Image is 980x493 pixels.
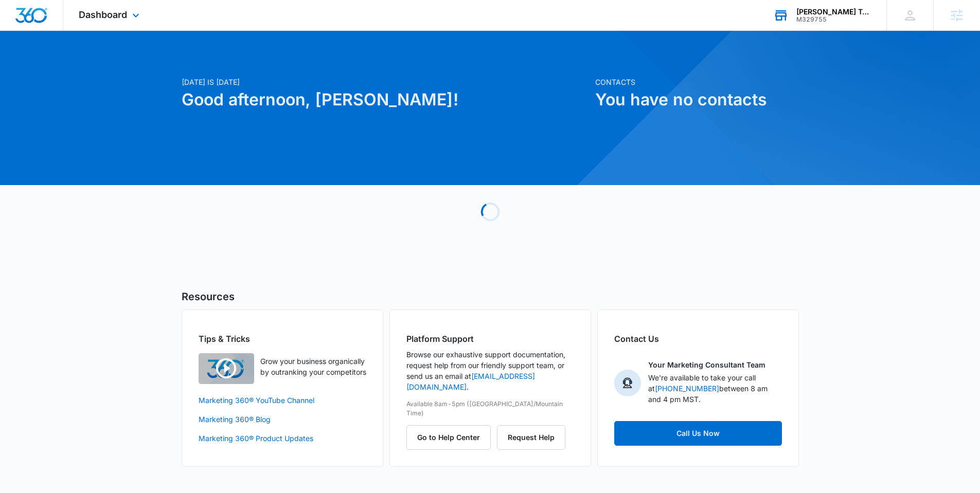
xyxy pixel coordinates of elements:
[406,349,574,392] p: Browse our exhaustive support documentation, request help from our friendly support team, or send...
[199,433,366,444] a: Marketing 360® Product Updates
[182,77,589,87] p: [DATE] is [DATE]
[199,395,366,406] a: Marketing 360® YouTube Channel
[406,425,491,450] button: Go to Help Center
[648,372,782,405] p: We're available to take your call at between 8 am and 4 pm MST.
[497,433,565,442] a: Request Help
[648,359,765,370] p: Your Marketing Consultant Team
[406,399,574,418] p: Available 8am-5pm ([GEOGRAPHIC_DATA]/Mountain Time)
[406,433,497,442] a: Go to Help Center
[796,16,871,23] div: account id
[614,370,641,396] img: Your Marketing Consultant Team
[796,8,871,16] div: account name
[614,333,782,345] h2: Contact Us
[614,421,782,446] a: Call Us Now
[182,289,799,304] h5: Resources
[406,333,574,345] h2: Platform Support
[79,9,127,20] span: Dashboard
[655,384,719,393] a: [PHONE_NUMBER]
[497,425,565,450] button: Request Help
[199,353,254,384] img: Quick Overview Video
[182,87,589,112] h1: Good afternoon, [PERSON_NAME]!
[199,333,366,345] h2: Tips & Tricks
[595,87,799,112] h1: You have no contacts
[260,356,366,377] p: Grow your business organically by outranking your competitors
[199,414,366,425] a: Marketing 360® Blog
[595,77,799,87] p: Contacts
